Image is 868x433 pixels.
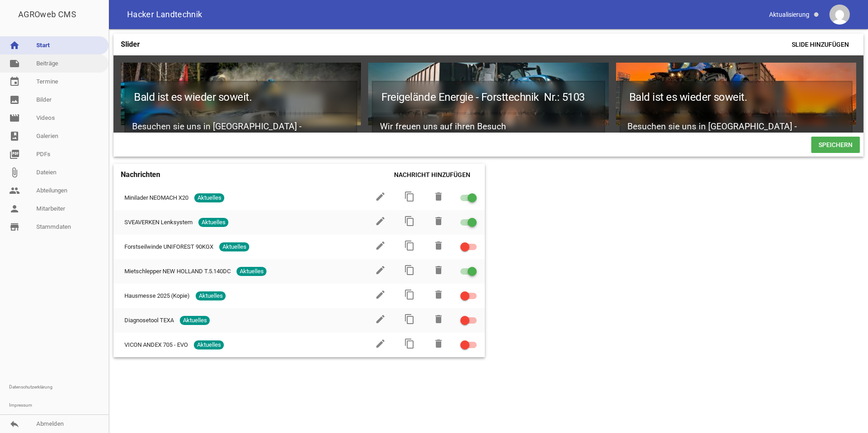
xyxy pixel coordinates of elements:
[404,289,415,300] i: content_copy
[433,289,444,300] i: delete
[375,270,386,277] a: edit
[433,265,444,276] i: delete
[121,37,140,52] h4: Slider
[124,81,357,113] h1: Bald ist es wieder soweit.
[9,131,20,142] i: photo_album
[124,340,188,349] span: VICON ANDEX 705 - EVO
[124,113,357,151] h2: Besuchen sie uns in [GEOGRAPHIC_DATA] - [GEOGRAPHIC_DATA]
[433,216,444,226] i: delete
[375,295,386,301] a: edit
[375,246,386,252] a: edit
[9,76,20,87] i: event
[9,418,20,429] i: reply
[375,265,386,276] i: edit
[372,113,605,140] h2: Wir freuen uns auf ihren Besuch
[375,319,386,326] a: edit
[9,185,20,196] i: people
[433,191,444,202] i: delete
[180,316,210,325] span: Aktuelles
[127,10,202,19] span: Hacker Landtechnik
[620,113,853,151] h2: Besuchen sie uns in [GEOGRAPHIC_DATA] - [GEOGRAPHIC_DATA]
[375,221,386,228] a: edit
[9,167,20,178] i: attach_file
[404,240,415,251] i: content_copy
[375,216,386,226] i: edit
[9,113,20,123] i: movie
[404,265,415,276] i: content_copy
[194,340,224,349] span: Aktuelles
[121,167,160,182] h4: Nachrichten
[194,193,224,202] span: Aktuelles
[219,242,249,251] span: Aktuelles
[375,338,386,349] i: edit
[375,289,386,300] i: edit
[9,149,20,160] i: picture_as_pdf
[124,291,190,300] span: Hausmesse 2025 (Kopie)
[124,218,192,227] span: SVEAVERKEN Lenksystem
[404,216,415,226] i: content_copy
[9,203,20,214] i: person
[196,291,226,300] span: Aktuelles
[404,338,415,349] i: content_copy
[404,191,415,202] i: content_copy
[9,40,20,51] i: home
[433,240,444,251] i: delete
[620,81,853,113] h1: Bald ist es wieder soweit.
[375,344,386,350] a: edit
[433,314,444,325] i: delete
[9,94,20,105] i: image
[433,338,444,349] i: delete
[375,314,386,325] i: edit
[124,193,188,202] span: Minilader NEOMACH X20
[404,314,415,325] i: content_copy
[124,267,231,276] span: Mietschlepper NEW HOLLAND T.5.140DC
[811,137,860,153] span: Speichern
[237,267,266,276] span: Aktuelles
[784,36,856,53] span: Slide hinzufügen
[375,197,386,203] a: edit
[375,240,386,251] i: edit
[387,167,478,183] span: Nachricht hinzufügen
[9,58,20,69] i: note
[372,81,605,113] h1: Freigelände Energie - Forsttechnik Nr.: 5103
[9,221,20,232] i: store_mall_directory
[198,218,228,227] span: Aktuelles
[124,242,213,251] span: Forstseilwinde UNIFOREST 90KGX
[375,191,386,202] i: edit
[124,316,174,325] span: Diagnosetool TEXA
